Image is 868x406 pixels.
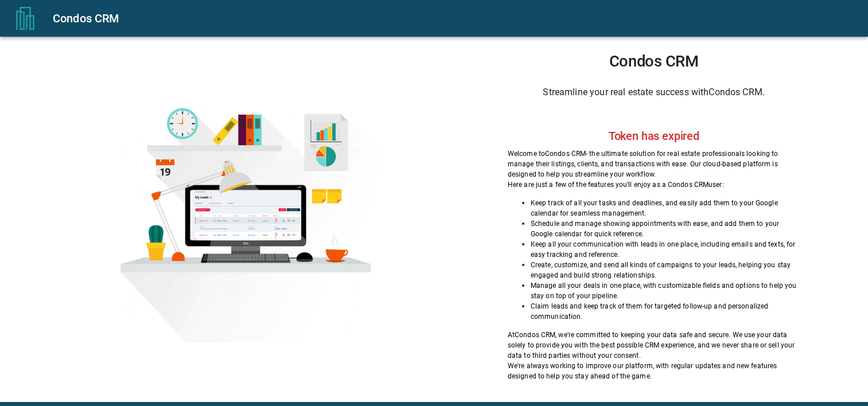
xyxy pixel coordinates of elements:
h2: Token has expired [609,129,699,143]
h1: Condos CRM [508,52,800,71]
p: Keep track of all your tasks and deadlines, and easily add them to your Google calendar for seaml... [531,198,800,218]
p: We're always working to improve our platform, with regular updates and new features designed to h... [508,361,800,381]
p: Here are just a few of the features you'll enjoy as a Condos CRM user: [508,179,800,190]
p: Claim leads and keep track of them for targeted follow-up and personalized communication. [531,301,800,322]
p: At Condos CRM , we're committed to keeping your data safe and secure. We use your data solely to ... [508,330,800,361]
div: Condos CRM [53,9,854,28]
p: Keep all your communication with leads in one place, including emails and texts, for easy trackin... [531,239,800,260]
p: Schedule and manage showing appointments with ease, and add them to your Google calendar for quic... [531,218,800,239]
h6: Streamline your real estate success with Condos CRM . [508,84,800,100]
p: Welcome to Condos CRM - the ultimate solution for real estate professionals looking to manage the... [508,149,800,179]
p: Create, customize, and send all kinds of campaigns to your leads, helping you stay engaged and bu... [531,260,800,280]
p: Manage all your deals in one place, with customizable fields and options to help you stay on top ... [531,280,800,301]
